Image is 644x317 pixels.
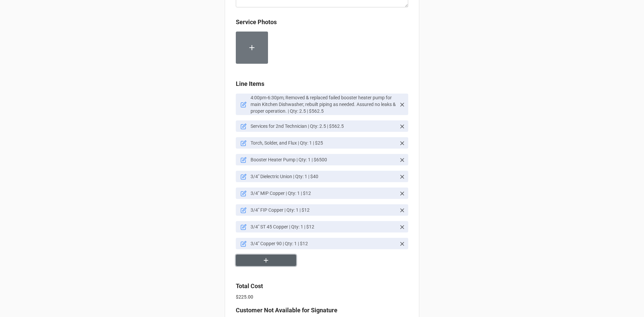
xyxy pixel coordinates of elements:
[236,17,277,27] label: Service Photos
[236,79,264,89] label: Line Items
[251,240,396,247] p: 3/4" Copper 90 | Qty: 1 | $12
[251,94,396,114] p: 4:00pm-6:30pm; Removed & replaced failed booster heater pump for main Kitchen Dishwasher; rebuilt...
[236,294,408,300] p: $225.00
[251,190,396,197] p: 3/4" MIP Copper | Qty: 1 | $12
[251,140,396,146] p: Torch, Solder, and Flux | Qty: 1 | $25
[251,223,396,230] p: 3/4" ST 45 Copper | Qty: 1 | $12
[236,306,337,315] label: Customer Not Available for Signature
[251,123,396,129] p: Services for 2nd Technician | Qty: 2.5 | $562.5
[251,173,396,180] p: 3/4" Dielectric Union | Qty: 1 | $40
[251,156,396,163] p: Booster Heater Pump | Qty: 1 | $6500
[251,207,396,213] p: 3/4" FIP Copper | Qty: 1 | $12
[236,282,263,289] b: Total Cost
